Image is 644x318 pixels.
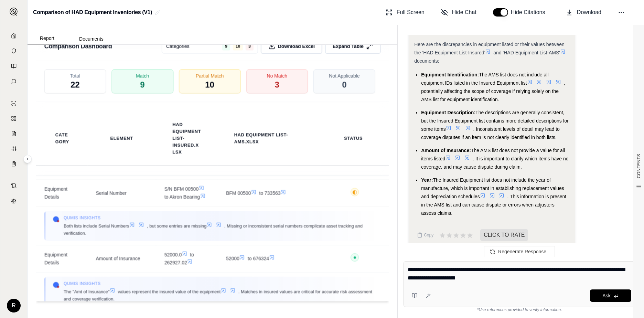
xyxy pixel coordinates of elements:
[205,79,214,90] span: 10
[70,72,80,79] span: Total
[4,44,23,58] a: Documents Vault
[52,215,59,222] img: Qumis
[421,177,433,183] span: Year:
[484,246,555,257] button: Regenerate Response
[7,299,21,312] div: R
[452,8,476,17] span: Hide Chat
[164,117,209,160] th: HAD Equipment List-Insured.xlsx
[493,50,560,55] span: and 'HAD Equipment List-AMS'
[636,154,642,178] span: CONTENTS
[7,5,21,19] button: Expand sidebar
[325,39,381,54] button: Expand Table
[44,40,112,52] h3: Comparison Dashboard
[563,6,604,19] button: Download
[352,189,357,194] span: ◐
[421,126,560,140] span: . Inconsistent levels of detail may lead to coverage disputes if an item is not clearly identifie...
[166,43,190,50] span: Categories
[4,194,23,208] a: Legal Search Engine
[63,222,372,236] span: Both lists include Serial Numbers , but some entries are missing . Missing or inconsistent serial...
[4,142,23,156] a: Custom Report
[96,255,148,263] span: Amount of Insurance
[52,281,59,288] img: Qumis
[421,110,475,115] span: Equipment Description:
[397,8,425,17] span: Full Screen
[602,293,610,298] span: Ask
[421,80,565,102] span: , potentially affecting the scope of coverage if relying solely on the AMS list for equipment ide...
[23,155,32,163] button: Expand sidebar
[96,189,148,197] span: Serial Number
[421,148,565,161] span: The AMS list does not provide a value for all items listed
[222,42,230,50] span: 9
[421,148,471,153] span: Amount of Insurance:
[102,131,141,146] th: Element
[233,42,243,50] span: 10
[47,127,79,149] th: Category
[246,42,254,50] span: 3
[511,8,549,17] span: Hide Citations
[4,96,23,110] a: Single Policy
[4,112,23,125] a: Policy Comparisons
[44,185,79,201] span: Equipment Details
[261,39,322,54] button: Download Excel
[421,194,566,216] span: . This information is present in the AMS list and can cause dispute or errors when adjusters asse...
[33,6,152,19] h2: Comparison of HAD Equipment Inventories (V1)
[498,249,546,254] span: Regenerate Response
[336,131,371,146] th: Status
[383,6,427,19] button: Full Screen
[4,74,23,88] a: Chat
[226,255,312,263] span: 52000 to 676324
[164,185,209,201] span: S/N BFM 00500 to Akron Bearing
[136,72,149,79] span: Match
[63,287,372,302] span: The "Amt of Insurance" values represent the insured value of the equipment . Matches in insured v...
[342,79,346,90] span: 0
[351,188,359,198] button: ◐
[278,43,315,50] span: Download Excel
[226,189,312,197] span: BFM 00500 to 733563
[140,79,144,90] span: 9
[403,307,636,312] div: *Use references provided to verify information.
[438,6,479,19] button: Hide Chat
[590,289,631,302] button: Ask
[71,79,80,90] span: 22
[44,251,79,266] span: Equipment Details
[63,215,372,220] span: Qumis INSIGHTS
[10,8,18,16] img: Expand sidebar
[4,127,23,140] a: Claim Coverage
[421,110,569,132] span: The descriptions are generally consistent, but the Insured Equipment list contains more detailed ...
[577,8,601,17] span: Download
[414,58,439,64] span: documents:
[351,253,359,264] button: ●
[67,33,116,44] button: Documents
[162,39,258,53] button: Categories9103
[4,157,23,171] a: Coverage Table
[480,229,528,241] span: CLICK TO RATE
[414,228,436,242] button: Copy
[28,33,67,44] button: Report
[329,72,359,79] span: Not Applicable
[4,59,23,73] a: Prompt Library
[4,179,23,193] a: Contract Analysis
[226,127,312,149] th: HAD Equipment List-AMS.xlsx
[275,79,279,90] span: 3
[353,255,356,260] span: ●
[333,43,364,50] span: Expand Table
[424,232,433,238] span: Copy
[421,177,564,199] span: The Insured Equipment list does not include the year of manufacture, which is important in establ...
[414,42,565,55] span: Here are the discrepancies in equipment listed or their values between the 'HAD Equipment List-In...
[164,251,209,266] span: 52000.0 to 262927.02
[267,72,287,79] span: No Match
[421,72,548,86] span: The AMS list does not include all equipment IDs listed in the Insured Equipment list
[421,72,479,77] span: Equipment Identification:
[4,29,23,43] a: Home
[196,72,224,79] span: Partial Match
[421,156,568,170] span: . It is important to clarify which items have no coverage, and may cause dispute during claim.
[63,280,372,286] span: Qumis INSIGHTS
